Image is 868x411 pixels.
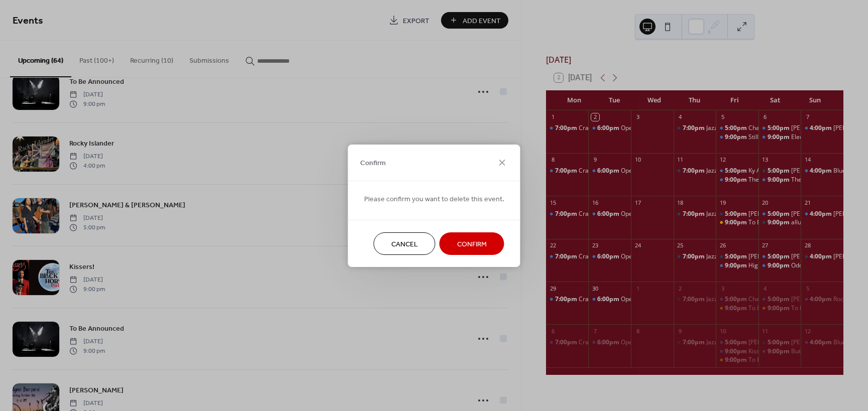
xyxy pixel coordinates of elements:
[457,239,487,249] span: Confirm
[440,232,504,255] button: Confirm
[360,158,386,169] span: Confirm
[391,239,418,249] span: Cancel
[364,194,504,204] span: Please confirm you want to delete this event.
[374,232,436,255] button: Cancel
